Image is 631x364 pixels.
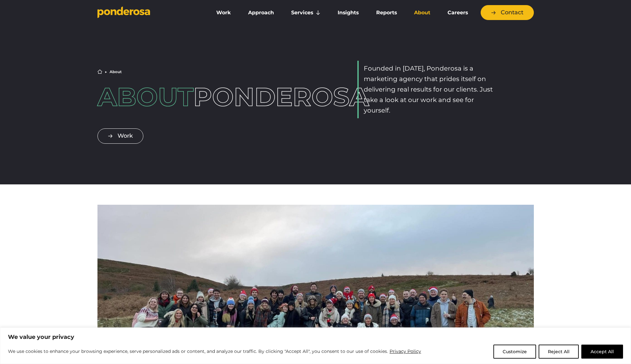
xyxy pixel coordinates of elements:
a: Services [284,6,328,19]
a: Go to homepage [97,6,199,19]
button: Reject All [539,345,579,359]
a: Insights [330,6,366,19]
p: Founded in [DATE], Ponderosa is a marketing agency that prides itself on delivering real results ... [364,63,497,116]
a: About [407,6,438,19]
a: Work [97,128,143,143]
li: About [110,70,122,74]
p: We use cookies to enhance your browsing experience, serve personalized ads or content, and analyz... [8,347,421,355]
a: Approach [241,6,281,19]
a: Careers [440,6,475,19]
button: Accept All [581,345,623,359]
a: Work [209,6,238,19]
button: Customize [493,345,536,359]
span: About [97,81,193,112]
p: We value your privacy [8,333,623,341]
a: Home [97,69,102,74]
a: Contact [481,5,534,20]
h1: Ponderosa [97,84,274,110]
li: ▶︎ [105,70,107,74]
a: Privacy Policy [389,347,421,355]
a: Reports [369,6,404,19]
